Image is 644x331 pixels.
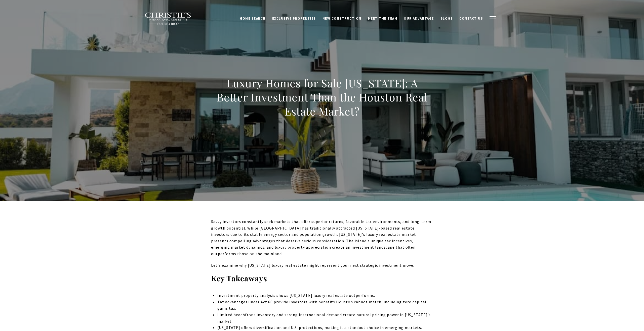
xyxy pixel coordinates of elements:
[365,14,401,23] a: Meet the Team
[217,292,433,299] li: Investment property analysis shows [US_STATE] luxury real estate outperforms.
[400,14,437,23] a: Our Advantage
[145,12,191,25] img: Christie's International Real Estate black text logo
[404,16,434,21] span: Our Advantage
[211,262,433,269] p: Let's examine why [US_STATE] luxury real estate might represent your next strategic investment move.
[440,16,453,21] span: Blogs
[211,76,433,118] h1: Luxury Homes for Sale [US_STATE]: A Better Investment Than the Houston Real Estate Market?
[323,16,361,21] span: New Construction
[319,14,365,23] a: New Construction
[211,273,267,283] strong: Key Takeaways
[217,299,433,312] p: Tax advantages under Act 60 provide investors with benefits Houston cannot match, including zero ...
[459,16,483,21] span: Contact Us
[437,14,456,23] a: Blogs
[217,312,433,324] p: Limited beachfront inventory and strong international demand create natural pricing power in [US_...
[269,14,319,23] a: Exclusive Properties
[236,14,269,23] a: Home Search
[217,324,433,331] p: [US_STATE] offers diversification and U.S. protections, making it a standout choice in emerging m...
[211,218,433,257] p: Savvy investors constantly seek markets that offer superior returns, favorable tax environments, ...
[272,16,316,21] span: Exclusive Properties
